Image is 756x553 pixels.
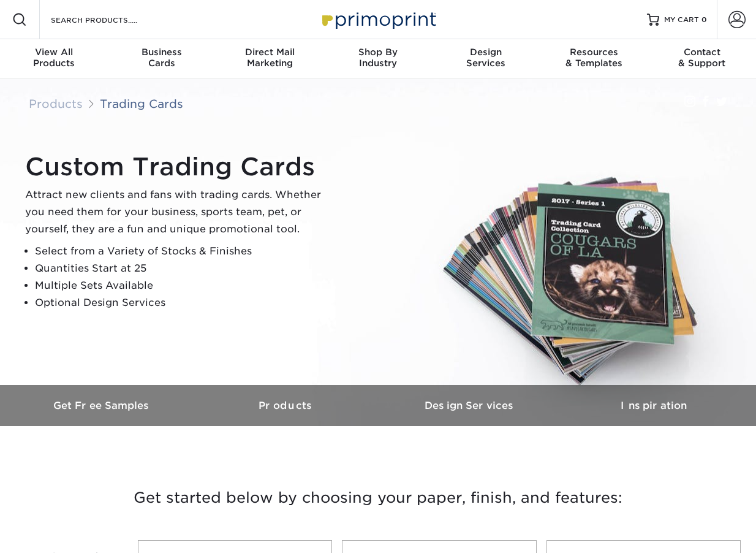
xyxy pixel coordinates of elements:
[108,47,216,69] div: Cards
[108,39,216,78] a: BusinessCards
[432,47,540,58] span: Design
[216,47,324,58] span: Direct Mail
[29,97,83,110] a: Products
[20,470,736,525] h3: Get started below by choosing your paper, finish, and features:
[540,47,648,58] span: Resources
[432,39,540,78] a: DesignServices
[432,47,540,69] div: Services
[324,47,432,69] div: Industry
[35,260,331,277] li: Quantities Start at 25
[664,15,699,25] span: MY CART
[540,47,648,69] div: & Templates
[216,39,324,78] a: Direct MailMarketing
[378,400,562,411] h3: Design Services
[10,385,194,426] a: Get Free Samples
[25,152,331,181] h1: Custom Trading Cards
[35,243,331,260] li: Select from a Variety of Stocks & Finishes
[35,277,331,294] li: Multiple Sets Available
[194,385,378,426] a: Products
[324,39,432,78] a: Shop ByIndustry
[648,39,756,78] a: Contact& Support
[317,6,439,32] img: Primoprint
[648,47,756,69] div: & Support
[35,294,331,311] li: Optional Design Services
[324,47,432,58] span: Shop By
[378,385,562,426] a: Design Services
[50,12,169,27] input: SEARCH PRODUCTS.....
[562,385,746,426] a: Inspiration
[10,400,194,411] h3: Get Free Samples
[108,47,216,58] span: Business
[25,186,331,238] p: Attract new clients and fans with trading cards. Whether you need them for your business, sports ...
[701,15,707,24] span: 0
[100,97,183,110] a: Trading Cards
[562,400,746,411] h3: Inspiration
[648,47,756,58] span: Contact
[540,39,648,78] a: Resources& Templates
[216,47,324,69] div: Marketing
[194,400,378,411] h3: Products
